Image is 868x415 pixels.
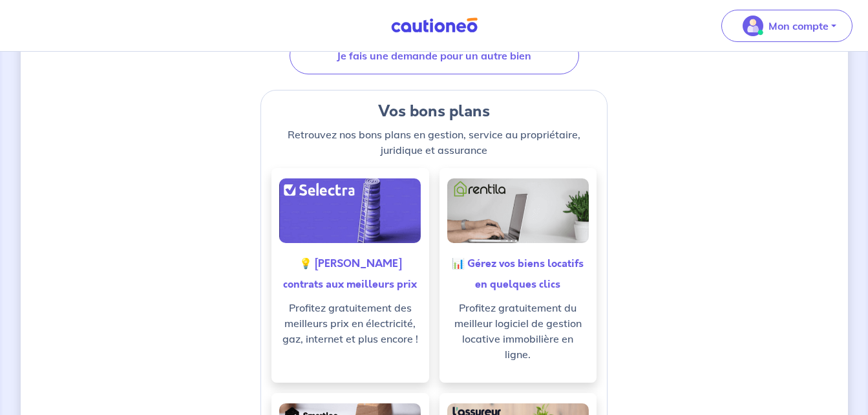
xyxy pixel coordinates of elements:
[721,10,852,42] button: illu_account_valid_menu.svgMon compte
[271,127,597,158] p: Retrouvez nos bons plans en gestion, service au propriétaire, juridique et assurance
[743,16,763,36] img: illu_account_valid_menu.svg
[271,101,597,122] h4: Vos bons plans
[447,178,589,243] img: good-deals-rentila.alt
[450,300,587,362] p: Profitez gratuitement du meilleur logiciel de gestion locative immobilière en ligne.
[279,178,421,243] img: good-deals-selectra.alt
[386,17,483,34] img: Cautioneo
[282,300,419,346] p: Profitez gratuitement des meilleurs prix en électricité, gaz, internet et plus encore !
[768,18,829,34] p: Mon compte
[450,253,587,295] h5: 📊 Gérez vos biens locatifs en quelques clics
[290,37,579,74] a: Je fais une demande pour un autre bien
[282,253,419,295] h5: 💡 [PERSON_NAME] contrats aux meilleurs prix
